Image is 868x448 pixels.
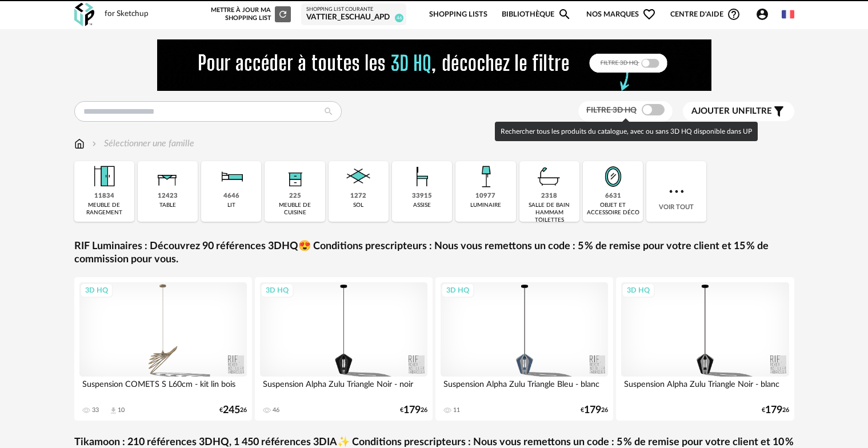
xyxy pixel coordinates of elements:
div: meuble de rangement [78,202,131,217]
img: svg+xml;base64,PHN2ZyB3aWR0aD0iMTYiIGhlaWdodD0iMTYiIHZpZXdCb3g9IjAgMCAxNiAxNiIgZmlsbD0ibm9uZSIgeG... [90,137,99,150]
img: svg+xml;base64,PHN2ZyB3aWR0aD0iMTYiIGhlaWdodD0iMTciIHZpZXdCb3g9IjAgMCAxNiAxNyIgZmlsbD0ibm9uZSIgeG... [74,137,85,150]
span: filtre [691,106,772,117]
div: Suspension Alpha Zulu Triangle Noir - noir [260,377,428,399]
div: € 26 [762,406,789,414]
div: Suspension Alpha Zulu Triangle Noir - blanc [621,377,789,399]
a: 3D HQ Suspension Alpha Zulu Triangle Bleu - blanc 11 €17926 [435,277,614,421]
img: Miroir.png [598,161,629,192]
span: Account Circle icon [755,7,769,21]
div: table [159,202,176,209]
div: 33 [92,406,99,414]
div: 4646 [223,192,239,201]
div: 46 [273,406,279,414]
span: Download icon [109,406,118,415]
a: 3D HQ Suspension Alpha Zulu Triangle Noir - noir 46 €17926 [255,277,433,421]
button: Ajouter unfiltre Filter icon [683,102,794,121]
div: 12423 [158,192,178,201]
span: 179 [403,406,421,414]
img: Table.png [152,161,183,192]
span: 245 [223,406,240,414]
div: 3D HQ [441,283,474,298]
a: Shopping List courante Vattier_Eschau_APD 46 [306,6,401,23]
img: Literie.png [216,161,247,192]
span: Filter icon [772,105,786,118]
div: € 26 [219,406,247,414]
div: 11 [453,406,460,414]
span: Heart Outline icon [642,7,656,21]
div: Shopping List courante [306,6,401,13]
div: Suspension Alpha Zulu Triangle Bleu - blanc [441,377,609,399]
div: salle de bain hammam toilettes [523,202,576,224]
div: sol [353,202,363,209]
span: 46 [395,14,403,22]
img: Assise.png [407,161,438,192]
span: Refresh icon [278,11,288,17]
div: 10 [118,406,125,414]
div: Vattier_Eschau_APD [306,13,401,23]
div: Voir tout [646,161,706,222]
span: Account Circle icon [755,7,774,21]
span: 179 [584,406,601,414]
img: Sol.png [343,161,374,192]
div: 6631 [605,192,621,201]
span: Nos marques [586,1,656,28]
div: € 26 [400,406,427,414]
div: lit [227,202,235,209]
div: 10977 [475,192,495,201]
span: Magnify icon [558,7,571,21]
div: 3D HQ [622,283,655,298]
span: 179 [765,406,782,414]
div: assise [413,202,431,209]
a: RIF Luminaires : Découvrez 90 références 3DHQ😍 Conditions prescripteurs : Nous vous remettons un ... [74,240,794,267]
a: 3D HQ Suspension COMETS S L60cm - kit lin bois 33 Download icon 10 €24526 [74,277,253,421]
span: Help Circle Outline icon [727,7,741,21]
div: for Sketchup [105,9,149,19]
div: 3D HQ [261,283,294,298]
span: Filtre 3D HQ [586,106,637,114]
div: 33915 [412,192,432,201]
div: luminaire [470,202,501,209]
div: Rechercher tous les produits du catalogue, avec ou sans 3D HQ disponible dans UP [495,122,758,141]
a: Shopping Lists [429,1,487,28]
img: fr [782,8,794,21]
img: FILTRE%20HQ%20NEW_V1%20(4).gif [157,39,711,91]
div: Mettre à jour ma Shopping List [209,6,291,22]
div: 225 [289,192,301,201]
div: Sélectionner une famille [90,137,194,150]
div: 2318 [541,192,557,201]
div: Suspension COMETS S L60cm - kit lin bois [79,377,247,399]
div: € 26 [581,406,608,414]
div: meuble de cuisine [268,202,321,217]
div: 3D HQ [80,283,113,298]
span: Centre d'aideHelp Circle Outline icon [670,7,741,21]
a: BibliothèqueMagnify icon [502,1,571,28]
img: OXP [74,3,94,26]
img: more.7b13dc1.svg [666,181,687,202]
img: Luminaire.png [470,161,501,192]
div: 11834 [94,192,114,201]
img: Meuble%20de%20rangement.png [89,161,119,192]
div: 1272 [350,192,366,201]
span: Ajouter un [691,107,745,115]
img: Salle%20de%20bain.png [534,161,565,192]
div: objet et accessoire déco [586,202,639,217]
img: Rangement.png [279,161,310,192]
a: 3D HQ Suspension Alpha Zulu Triangle Noir - blanc €17926 [616,277,794,421]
